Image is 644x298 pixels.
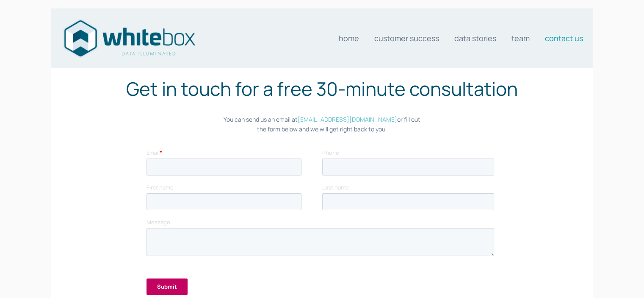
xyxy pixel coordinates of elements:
h1: Get in touch for a free 30-minute consultation [101,75,543,103]
a: Team [511,30,530,47]
img: Data consultants [61,17,197,59]
a: Customer Success [374,30,439,47]
a: [EMAIL_ADDRESS][DOMAIN_NAME] [298,115,397,124]
p: You can send us an email at or fill out the form below and we will get right back to you. [101,115,543,134]
a: Home [339,30,359,47]
a: Data stories [454,30,496,47]
a: Contact us [545,30,583,47]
